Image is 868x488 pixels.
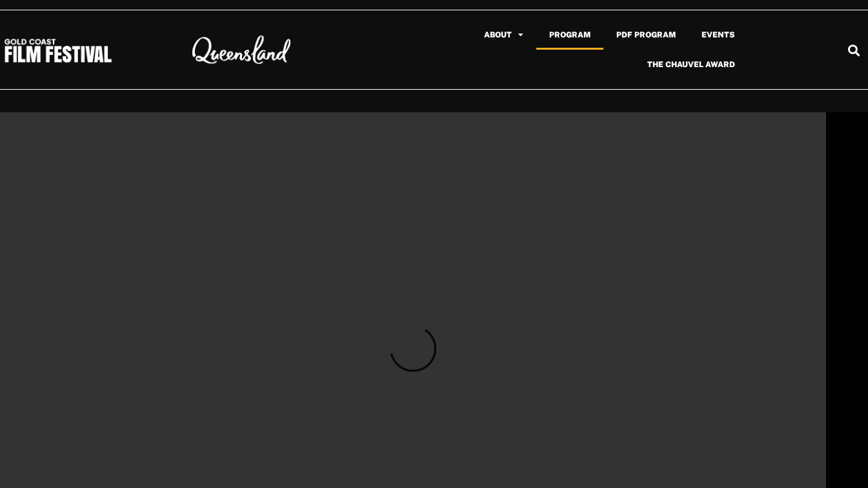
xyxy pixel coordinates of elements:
[603,20,689,50] a: PDF Program
[471,20,536,50] a: About
[399,20,748,79] nav: Menu
[634,50,748,79] a: The Chauvel Award
[689,20,748,50] a: Events
[843,40,865,61] div: Search
[536,20,603,50] a: Program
